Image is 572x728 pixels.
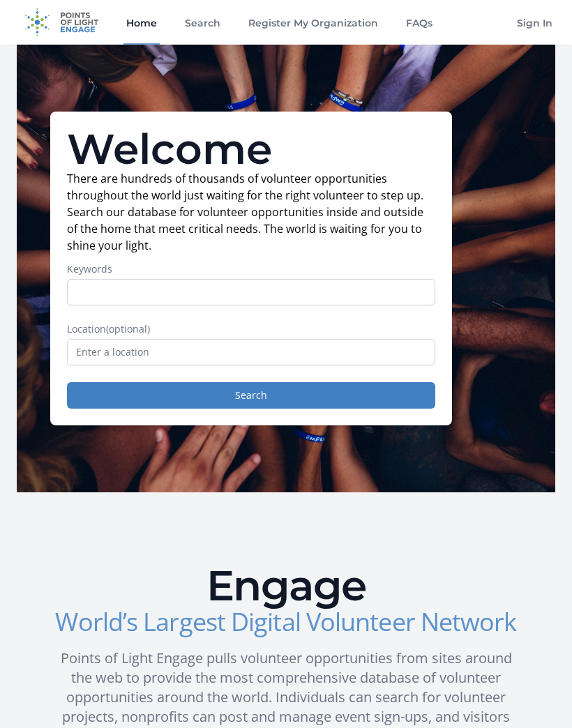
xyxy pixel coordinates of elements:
[67,322,435,336] label: Location
[67,382,435,409] button: Search
[67,339,435,365] input: Enter a location
[67,170,435,254] p: There are hundreds of thousands of volunteer opportunities throughout the world just waiting for ...
[52,609,520,635] h3: World’s Largest Digital Volunteer Network
[67,128,435,170] h1: Welcome
[67,262,435,276] label: Keywords
[52,565,520,607] h2: Engage
[106,322,150,335] span: (optional)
